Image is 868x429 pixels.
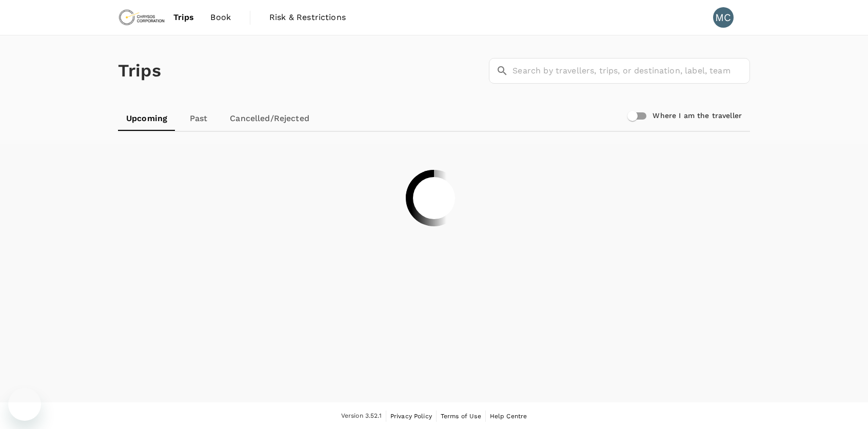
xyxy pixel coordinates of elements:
[490,411,527,422] a: Help Centre
[118,35,161,106] h1: Trips
[713,7,734,28] div: MC
[390,413,432,420] span: Privacy Policy
[441,413,481,420] span: Terms of Use
[118,6,165,29] img: Chrysos Corporation
[118,106,175,131] a: Upcoming
[210,11,231,24] span: Book
[269,11,346,24] span: Risk & Restrictions
[341,411,382,421] span: Version 3.52.1
[653,110,742,122] h6: Where I am the traveller
[175,106,222,131] a: Past
[390,411,432,422] a: Privacy Policy
[512,58,750,84] input: Search by travellers, trips, or destination, label, team
[8,388,41,421] iframe: Button to launch messaging window
[173,11,194,24] span: Trips
[222,106,318,131] a: Cancelled/Rejected
[441,411,481,422] a: Terms of Use
[490,413,527,420] span: Help Centre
